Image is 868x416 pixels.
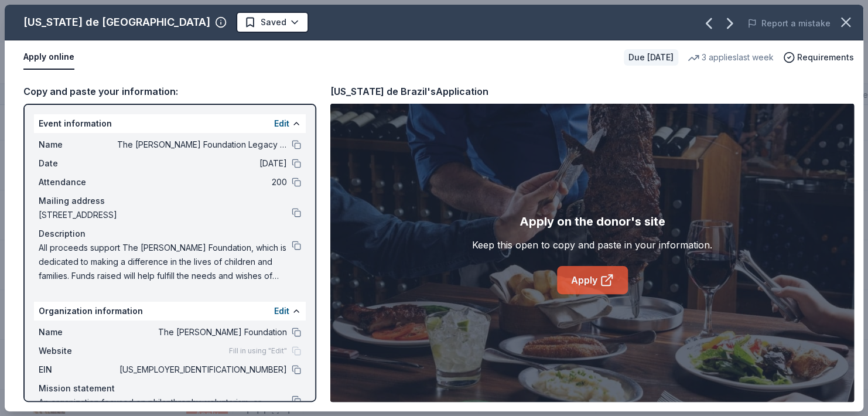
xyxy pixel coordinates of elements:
[34,302,306,320] div: Organization information
[39,325,117,339] span: Name
[39,363,117,377] span: EIN
[39,381,301,395] div: Mission statement
[23,45,74,70] button: Apply online
[39,344,117,358] span: Website
[39,241,292,283] span: All proceeds support The [PERSON_NAME] Foundation, which is dedicated to making a difference in t...
[117,325,287,339] span: The [PERSON_NAME] Foundation
[39,175,117,189] span: Attendance
[261,15,286,29] span: Saved
[557,266,628,294] a: Apply
[229,346,287,356] span: Fill in using "Edit"
[23,13,210,32] div: [US_STATE] de [GEOGRAPHIC_DATA]
[797,50,854,64] span: Requirements
[117,138,287,152] span: The [PERSON_NAME] Foundation Legacy Ball
[117,175,287,189] span: 200
[39,156,117,171] span: Date
[236,12,309,33] button: Saved
[39,194,301,208] div: Mailing address
[39,227,301,241] div: Description
[624,49,678,66] div: Due [DATE]
[274,304,289,318] button: Edit
[274,117,289,131] button: Edit
[520,212,665,231] div: Apply on the donor's site
[117,156,287,171] span: [DATE]
[330,84,488,99] div: [US_STATE] de Brazil's Application
[39,138,117,152] span: Name
[688,50,774,64] div: 3 applies last week
[34,114,306,133] div: Event information
[747,16,831,30] button: Report a mistake
[783,50,854,64] button: Requirements
[472,238,712,252] div: Keep this open to copy and paste in your information.
[117,363,287,377] span: [US_EMPLOYER_IDENTIFICATION_NUMBER]
[23,84,316,99] div: Copy and paste your information:
[39,208,292,222] span: [STREET_ADDRESS]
